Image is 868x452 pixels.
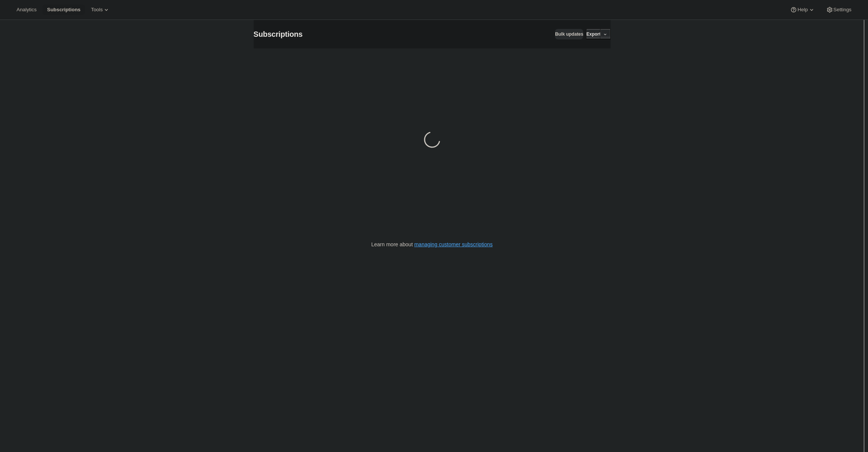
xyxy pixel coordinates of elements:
[785,5,820,15] button: Help
[47,7,80,13] span: Subscriptions
[42,5,85,15] button: Subscriptions
[821,5,856,15] button: Settings
[371,241,493,248] p: Learn more about
[833,7,851,13] span: Settings
[797,7,808,13] span: Help
[17,7,36,13] span: Analytics
[586,29,600,39] button: Export
[555,31,583,37] span: Bulk updates
[12,5,41,15] button: Analytics
[586,31,600,37] span: Export
[86,5,115,15] button: Tools
[414,241,493,247] a: managing customer subscriptions
[254,30,303,38] span: Subscriptions
[91,7,103,13] span: Tools
[555,29,583,39] button: Bulk updates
